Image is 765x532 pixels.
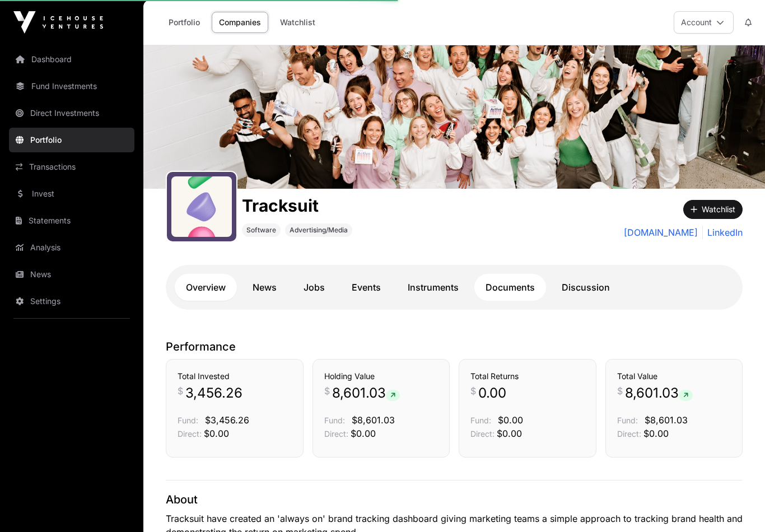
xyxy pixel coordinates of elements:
[324,371,439,382] h3: Holding Value
[351,428,376,439] span: $0.00
[617,384,623,398] span: $
[624,226,698,239] a: [DOMAIN_NAME]
[702,226,743,239] a: LinkedIn
[324,429,348,438] span: Direct:
[470,384,476,398] span: $
[242,195,352,216] h1: Tracksuit
[143,45,765,189] img: Tracksuit
[643,428,669,439] span: $0.00
[178,384,183,398] span: $
[292,274,336,301] a: Jobs
[617,429,641,438] span: Direct:
[324,384,330,398] span: $
[185,384,242,402] span: 3,456.26
[290,226,348,235] span: Advertising/Media
[709,478,765,532] iframe: Chat Widget
[178,371,292,382] h3: Total Invested
[324,416,345,425] span: Fund:
[166,339,743,354] p: Performance
[178,429,202,438] span: Direct:
[617,416,638,425] span: Fund:
[9,155,134,179] a: Transactions
[625,384,693,402] span: 8,601.03
[352,414,395,426] span: $8,601.03
[9,235,134,260] a: Analysis
[205,414,249,426] span: $3,456.26
[9,208,134,233] a: Statements
[13,11,103,34] img: Icehouse Ventures Logo
[161,12,207,33] a: Portfolio
[175,274,734,301] nav: Tabs
[551,274,621,301] a: Discussion
[332,384,400,402] span: 8,601.03
[273,12,323,33] a: Watchlist
[9,101,134,125] a: Direct Investments
[645,414,688,426] span: $8,601.03
[470,371,585,382] h3: Total Returns
[9,47,134,72] a: Dashboard
[246,226,276,235] span: Software
[9,128,134,152] a: Portfolio
[470,416,491,425] span: Fund:
[478,384,506,402] span: 0.00
[340,274,392,301] a: Events
[9,289,134,314] a: Settings
[175,274,237,301] a: Overview
[9,181,134,206] a: Invest
[241,274,288,301] a: News
[497,428,522,439] span: $0.00
[9,262,134,287] a: News
[171,176,232,237] img: gotracksuit_logo.jpeg
[178,416,198,425] span: Fund:
[212,12,268,33] a: Companies
[683,200,743,219] button: Watchlist
[9,74,134,99] a: Fund Investments
[617,371,731,382] h3: Total Value
[470,429,495,438] span: Direct:
[498,414,523,426] span: $0.00
[397,274,470,301] a: Instruments
[166,492,743,507] p: About
[204,428,229,439] span: $0.00
[474,274,546,301] a: Documents
[674,11,734,34] button: Account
